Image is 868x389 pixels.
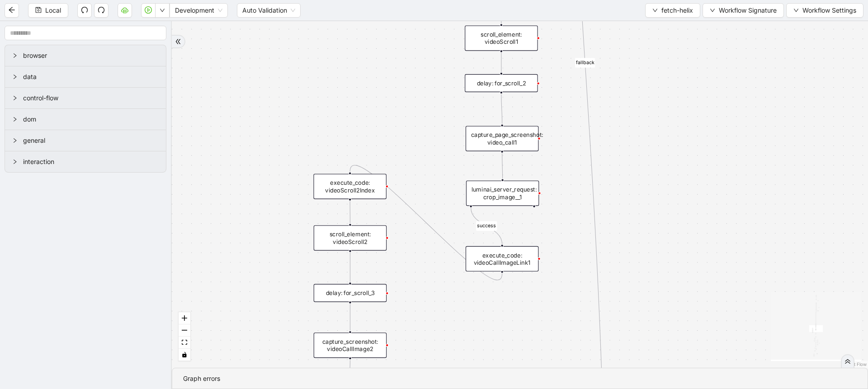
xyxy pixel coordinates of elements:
[179,324,190,337] button: zoom out
[5,151,166,172] div: interaction
[179,349,190,361] button: toggle interactivity
[465,74,538,92] div: delay: for_scroll_2
[5,109,166,130] div: dom
[844,358,851,365] span: double-right
[121,6,128,14] span: cloud-server
[28,3,68,18] button: saveLocal
[652,8,658,13] span: down
[12,53,18,58] span: right
[145,6,152,14] span: play-circle
[314,225,387,251] div: scroll_element: videoScroll2
[12,159,18,164] span: right
[786,3,863,18] button: downWorkflow Settings
[175,4,222,17] span: Development
[466,126,538,151] div: capture_page_screenshot: video_call1
[501,94,502,124] g: Edge from delay: for_scroll_2 to capture_page_screenshot: video_call1
[160,8,165,13] span: down
[8,6,15,14] span: arrow-left
[313,174,386,199] div: execute_code: videoScroll2Index
[703,3,784,18] button: downWorkflow Signature
[710,8,715,13] span: down
[843,361,867,367] a: React Flow attribution
[23,136,159,145] span: general
[5,88,166,108] div: control-flow
[528,213,540,225] span: plus-circle
[81,6,88,14] span: undo
[35,7,42,13] span: save
[349,360,350,381] g: Edge from capture_screenshot: videoCallImage2 to execute_code: videoCallImageLink2
[719,5,777,15] span: Workflow Signature
[314,333,387,358] div: capture_screenshot: videoCallImage2
[94,3,108,18] button: redo
[12,117,18,122] span: right
[23,157,159,167] span: interaction
[242,4,295,17] span: Auto Validation
[466,246,538,272] div: execute_code: videoCallImageLink1
[23,51,159,61] span: browser
[802,5,856,15] span: Workflow Settings
[12,74,18,80] span: right
[502,153,503,178] g: Edge from capture_page_screenshot: video_call1 to luminai_server_request: crop_image__1
[5,3,19,18] button: arrow-left
[350,165,502,280] g: Edge from execute_code: videoCallImageLink1 to execute_code: videoScroll2Index
[179,312,190,324] button: zoom in
[471,208,502,244] g: Edge from luminai_server_request: crop_image__1 to execute_code: videoCallImageLink1
[12,138,18,143] span: right
[645,3,700,18] button: downfetch-helix
[141,3,156,18] button: play-circle
[5,45,166,66] div: browser
[466,181,539,206] div: luminai_server_request: crop_image__1
[465,25,538,51] div: scroll_element: videoScroll1
[23,72,159,82] span: data
[155,3,170,18] button: down
[183,374,857,384] div: Graph errors
[12,95,18,101] span: right
[466,181,539,206] div: luminai_server_request: crop_image__1plus-circle
[314,284,387,302] div: delay: for_scroll_3
[118,3,132,18] button: cloud-server
[179,337,190,349] button: fit view
[661,5,693,15] span: fetch-helix
[23,114,159,124] span: dom
[5,66,166,87] div: data
[175,38,181,45] span: double-right
[793,8,799,13] span: down
[45,5,61,15] span: Local
[23,93,159,103] span: control-flow
[98,6,105,14] span: redo
[5,130,166,151] div: general
[77,3,92,18] button: undo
